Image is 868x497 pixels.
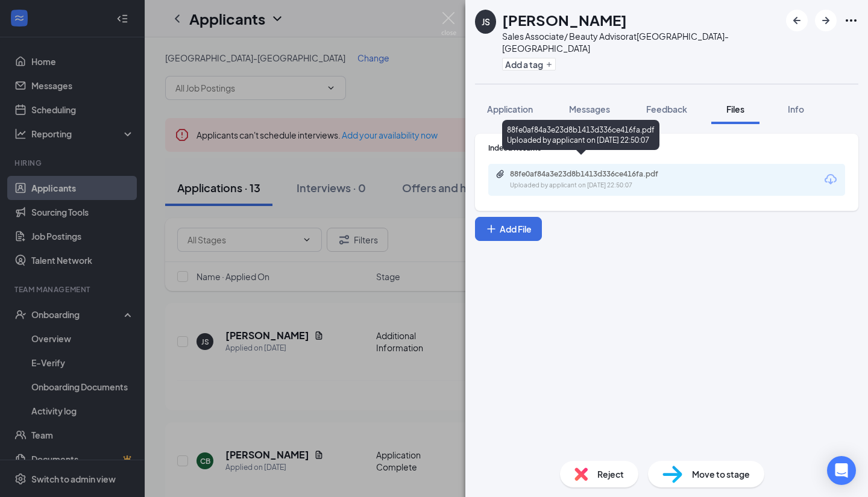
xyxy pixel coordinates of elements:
button: PlusAdd a tag [502,58,556,70]
svg: Ellipses [844,13,858,28]
button: ArrowLeftNew [786,10,808,31]
a: Paperclip88fe0af84a3e23d8b1413d336ce416fa.pdfUploaded by applicant on [DATE] 22:50:07 [495,169,691,190]
div: Indeed Resume [488,143,845,153]
svg: Plus [546,61,553,68]
div: JS [482,16,490,28]
svg: Plus [485,223,497,235]
span: Reject [597,467,624,481]
div: Open Intercom Messenger [827,456,856,485]
span: Info [788,104,804,114]
svg: ArrowLeftNew [790,13,804,28]
div: Sales Associate/ Beauty Advisor at [GEOGRAPHIC_DATA]-[GEOGRAPHIC_DATA] [502,30,780,54]
span: Messages [569,104,610,114]
span: Application [487,104,533,114]
svg: ArrowRight [819,13,833,28]
span: Move to stage [692,467,750,481]
div: 88fe0af84a3e23d8b1413d336ce416fa.pdf Uploaded by applicant on [DATE] 22:50:07 [502,120,659,150]
span: Files [726,104,744,114]
svg: Paperclip [495,169,505,179]
h1: [PERSON_NAME] [502,10,627,30]
span: Feedback [646,104,687,114]
button: ArrowRight [815,10,837,31]
div: 88fe0af84a3e23d8b1413d336ce416fa.pdf [510,169,679,179]
div: Uploaded by applicant on [DATE] 22:50:07 [510,181,691,190]
button: Add FilePlus [475,217,542,241]
svg: Download [823,172,838,187]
